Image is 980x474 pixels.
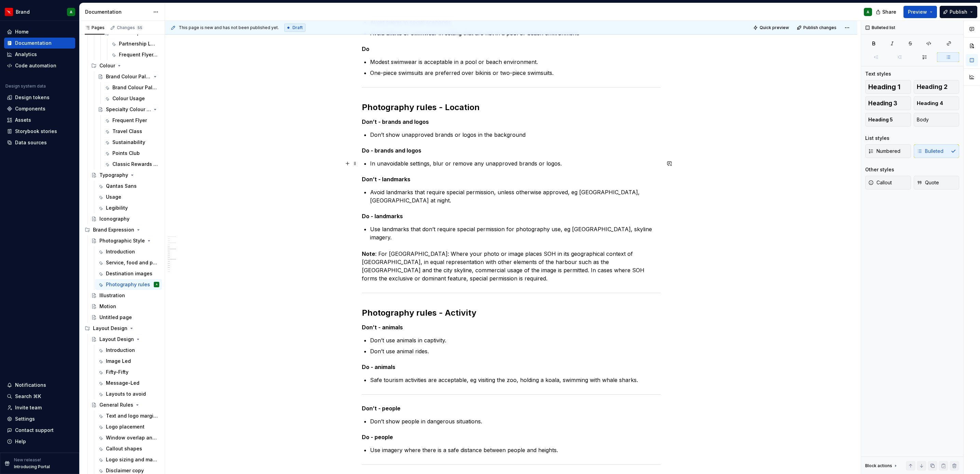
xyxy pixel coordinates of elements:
[14,464,50,470] p: Introducing Portal
[106,369,128,376] div: Fifty-Fifty
[751,23,792,32] button: Quick preview
[95,71,162,82] a: Brand Colour Palette
[16,9,30,15] div: Brand
[179,25,279,30] span: This page is new and has not been published yet.
[882,9,896,15] span: Share
[803,25,836,30] span: Publish changes
[95,443,162,454] a: Callout shapes
[15,105,45,112] div: Components
[4,126,75,137] a: Storybook stories
[95,454,162,465] a: Logo sizing and margins
[917,100,943,107] span: Heading 4
[93,226,134,233] div: Brand Expression
[4,103,75,114] a: Components
[99,303,116,310] div: Motion
[868,83,900,90] span: Heading 1
[89,312,162,323] a: Untitled page
[106,281,150,288] div: Photography rules
[95,378,162,389] a: Message-Led
[95,257,162,268] a: Service, food and product
[89,60,162,71] div: Colour
[15,51,37,58] div: Analytics
[101,159,162,170] a: Classic Rewards and Classic Plus Rewards
[112,150,140,157] div: Points Club
[82,323,162,334] div: Layout Design
[106,380,139,386] div: Message-Led
[914,113,959,127] button: Body
[106,270,152,277] div: Destination images
[865,176,911,189] button: Callout
[4,137,75,148] a: Data sources
[15,62,56,69] div: Code automation
[362,434,661,440] h5: Do - people
[4,380,75,391] button: Notifications
[112,95,145,102] div: Colour Usage
[106,183,137,189] div: Qantas Sans
[5,8,13,16] img: 6b187050-a3ed-48aa-8485-808e17fcee26.png
[4,38,75,49] a: Documentation
[362,250,375,257] strong: Note
[362,324,661,331] h5: Don’t - animals
[865,96,911,110] button: Heading 3
[106,194,121,200] div: Usage
[15,438,26,445] div: Help
[370,159,661,168] p: In unavoidable settings, blur or remove any unapproved brands or logos.
[292,25,303,30] span: Draft
[101,137,162,148] a: Sustainability
[914,80,959,94] button: Heading 2
[865,80,911,94] button: Heading 1
[15,382,46,389] div: Notifications
[370,336,661,344] p: Don’t use animals in captivity.
[95,389,162,399] a: Layouts to avoid
[4,60,75,71] a: Code automation
[4,413,75,424] a: Settings
[370,188,661,205] p: Avoid landmarks that require special permission, unless otherwise approved, eg [GEOGRAPHIC_DATA],...
[868,100,897,107] span: Heading 3
[15,139,47,146] div: Data sources
[70,9,72,15] div: A
[370,225,661,241] p: Use landmarks that don’t require special permission for photography use, eg [GEOGRAPHIC_DATA], sk...
[136,25,143,30] span: 55
[119,51,158,58] div: Frequent Flyer, Business Rewards partnership lockup
[89,334,162,345] a: Layout Design
[865,135,889,142] div: List styles
[106,358,131,365] div: Image Led
[370,446,661,454] p: Use imagery where there is a safe distance between people and heights.
[914,176,959,189] button: Quote
[101,82,162,93] a: Brand Colour Palette
[362,364,661,370] h5: Do - animals
[15,393,41,400] div: Search ⌘K
[362,213,661,220] h5: Do - landmarks
[99,215,130,222] div: Iconography
[370,69,661,77] p: One-piece swimsuits are preferred over bikinis or two-piece swimsuits.
[93,325,127,332] div: Layout Design
[99,292,125,299] div: Illustration
[95,345,162,356] a: Introduction
[89,213,162,224] a: Iconography
[917,83,948,90] span: Heading 2
[362,102,661,113] h2: Photography rules - Location
[95,356,162,367] a: Image Led
[15,427,54,434] div: Contact support
[4,26,75,37] a: Home
[1,4,78,19] button: BrandA
[362,250,661,282] p: : For [GEOGRAPHIC_DATA]: Where your photo or image places SOH in its geographical context of [GEO...
[362,45,661,52] h5: Do
[4,391,75,402] button: Search ⌘K
[5,83,46,89] div: Design system data
[106,445,142,452] div: Callout shapes
[362,147,661,154] h5: Do - brands and logos
[795,23,840,32] button: Publish changes
[14,457,41,463] p: New release!
[95,181,162,192] a: Qantas Sans
[362,405,661,412] h5: Don’t - people
[872,6,901,18] button: Share
[99,172,128,179] div: Typography
[15,40,52,47] div: Documentation
[865,463,892,469] div: Block actions
[370,376,661,384] p: Safe tourism activities are acceptable, eg visiting the zoo, holding a koala, swimming with whale...
[89,235,162,246] a: Photographic Style
[370,347,661,355] p: Don’t use animal rides.
[4,92,75,103] a: Design tokens
[101,126,162,137] a: Travel Class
